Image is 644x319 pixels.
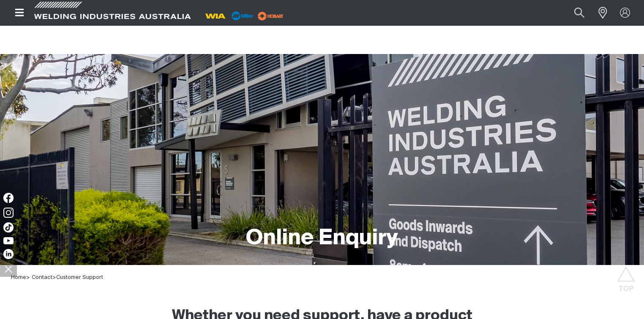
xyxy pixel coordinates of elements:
[32,275,52,280] a: Contact
[11,275,26,280] a: Home
[565,3,594,22] button: Search products
[56,275,103,280] span: Customer Support
[52,275,56,280] span: >
[3,237,14,244] img: YouTube
[246,225,398,252] h1: Online Enquiry
[3,193,14,203] img: Facebook
[3,249,14,259] img: LinkedIn
[1,262,16,276] img: hide socials
[554,3,594,22] input: Product name or item number...
[26,275,30,280] span: >
[3,208,14,218] img: Instagram
[3,222,14,232] img: TikTok
[56,274,103,280] a: Customer Support
[255,10,286,22] img: miller
[255,13,286,19] a: miller
[617,266,636,285] button: Scroll to top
